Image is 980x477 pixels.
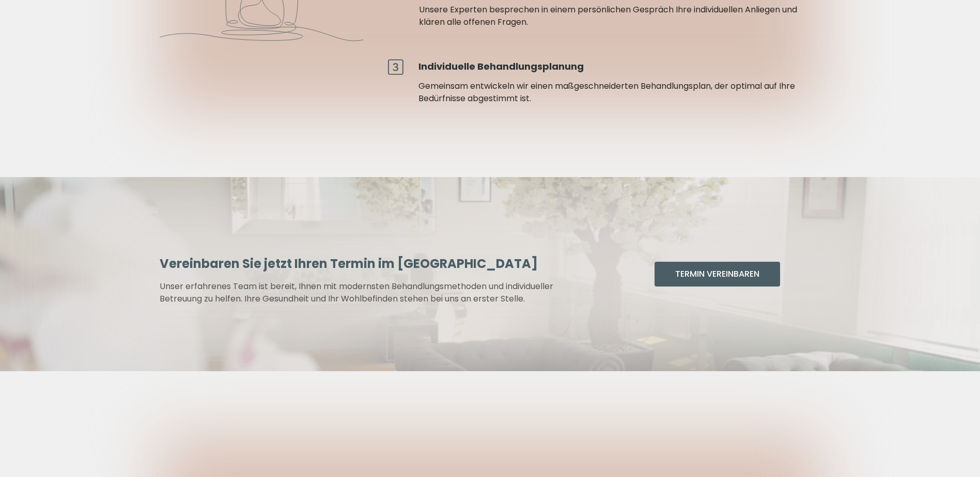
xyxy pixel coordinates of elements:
[160,280,594,305] p: Unser erfahrenes Team ist bereit, Ihnen mit modernsten Behandlungsmethoden und individueller Betr...
[418,80,820,105] p: Gemeinsam entwickeln wir einen maßgeschneiderten Behandlungsplan, der optimal auf Ihre Bedürfniss...
[655,262,780,287] button: Termin Vereinbaren
[160,256,594,272] h5: Vereinbaren Sie jetzt Ihren Termin im [GEOGRAPHIC_DATA]
[419,4,821,28] p: Unsere Experten besprechen in einem persönlichen Gespräch Ihre individuellen Anliegen und klären ...
[418,60,584,73] strong: Individuelle Behandlungsplanung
